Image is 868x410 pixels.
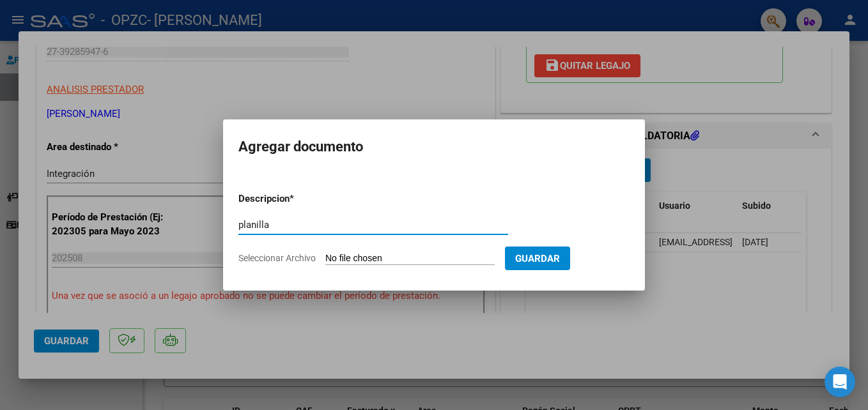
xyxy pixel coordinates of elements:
[238,253,316,263] span: Seleccionar Archivo
[825,367,855,397] div: Open Intercom Messenger
[505,247,570,270] button: Guardar
[238,192,356,206] p: Descripcion
[515,253,560,264] span: Guardar
[238,135,630,159] h2: Agregar documento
